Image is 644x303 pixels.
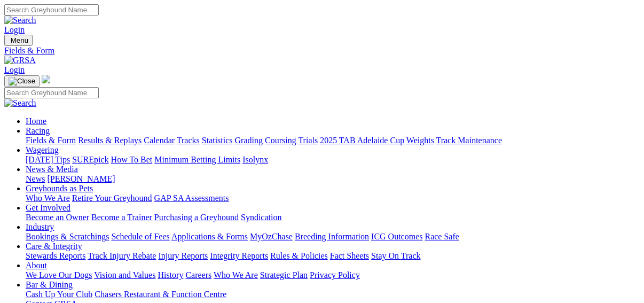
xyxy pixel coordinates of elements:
a: Track Injury Rebate [88,251,156,260]
a: Injury Reports [158,251,208,260]
a: Retire Your Greyhound [72,193,152,203]
a: Care & Integrity [26,242,82,251]
a: History [158,270,183,279]
div: Care & Integrity [26,251,640,261]
a: Industry [26,222,54,231]
div: Industry [26,232,640,242]
a: Become an Owner [26,213,89,222]
div: Greyhounds as Pets [26,193,640,203]
a: News & Media [26,165,78,174]
div: Get Involved [26,213,640,222]
a: Login [4,65,25,74]
a: Syndication [241,213,281,222]
a: About [26,261,47,270]
a: SUREpick [72,155,108,164]
img: GRSA [4,56,36,65]
a: Privacy Policy [310,270,360,279]
a: Login [4,25,25,34]
a: GAP SA Assessments [154,193,229,203]
img: Search [4,98,36,108]
a: Coursing [265,136,296,145]
a: Fact Sheets [330,251,369,260]
a: How To Bet [111,155,153,164]
a: Purchasing a Greyhound [154,213,239,222]
a: Fields & Form [4,46,640,56]
a: Get Involved [26,203,70,212]
a: Bar & Dining [26,280,73,289]
a: Who We Are [214,270,258,279]
img: Search [4,15,36,25]
a: Vision and Values [94,270,155,279]
a: Become a Trainer [91,213,152,222]
a: Weights [406,136,434,145]
a: 2025 TAB Adelaide Cup [320,136,404,145]
div: About [26,270,640,280]
a: Greyhounds as Pets [26,184,93,193]
a: Track Maintenance [436,136,502,145]
div: Wagering [26,155,640,165]
a: Results & Replays [78,136,142,145]
button: Toggle navigation [4,75,40,87]
div: Bar & Dining [26,290,640,299]
a: Grading [235,136,263,145]
a: Isolynx [242,155,268,164]
button: Toggle navigation [4,35,33,46]
img: logo-grsa-white.png [42,75,50,83]
a: Statistics [202,136,233,145]
a: Trials [298,136,318,145]
a: Fields & Form [26,136,76,145]
a: Breeding Information [295,232,369,241]
a: Tracks [177,136,200,145]
a: Calendar [144,136,175,145]
a: Home [26,116,46,126]
img: Close [9,77,35,86]
a: Stewards Reports [26,251,85,260]
a: Racing [26,126,50,135]
a: Stay On Track [371,251,420,260]
a: Strategic Plan [260,270,308,279]
span: Menu [11,36,28,44]
a: Careers [185,270,211,279]
a: Cash Up Your Club [26,290,92,299]
a: Bookings & Scratchings [26,232,109,241]
a: News [26,174,45,183]
a: ICG Outcomes [371,232,422,241]
a: Schedule of Fees [111,232,169,241]
a: Wagering [26,145,59,154]
a: We Love Our Dogs [26,270,92,279]
div: News & Media [26,174,640,184]
a: Rules & Policies [270,251,328,260]
a: Minimum Betting Limits [154,155,240,164]
input: Search [4,87,99,98]
a: Race Safe [425,232,459,241]
a: Integrity Reports [210,251,268,260]
a: [DATE] Tips [26,155,70,164]
div: Racing [26,136,640,145]
a: Chasers Restaurant & Function Centre [95,290,226,299]
a: Applications & Forms [171,232,248,241]
a: [PERSON_NAME] [47,174,115,183]
a: MyOzChase [250,232,293,241]
a: Who We Are [26,193,70,203]
input: Search [4,4,99,15]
